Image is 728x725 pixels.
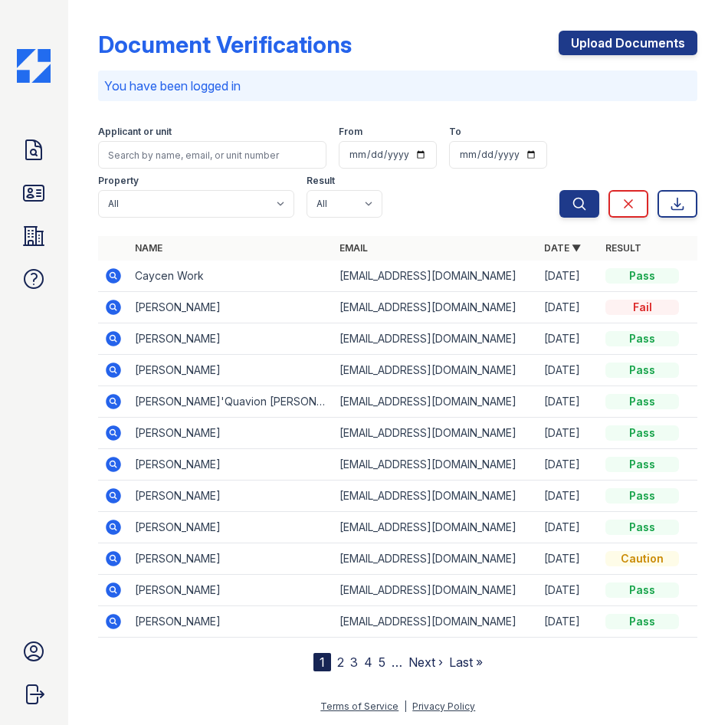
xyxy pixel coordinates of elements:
[307,175,335,187] label: Result
[605,268,679,284] div: Pass
[129,292,333,323] td: [PERSON_NAME]
[605,582,679,598] div: Pass
[98,175,139,187] label: Property
[129,449,333,481] td: [PERSON_NAME]
[412,700,475,712] a: Privacy Policy
[392,653,402,671] span: …
[605,614,679,629] div: Pass
[129,323,333,355] td: [PERSON_NAME]
[605,300,679,315] div: Fail
[538,481,599,512] td: [DATE]
[333,261,538,292] td: [EMAIL_ADDRESS][DOMAIN_NAME]
[538,575,599,606] td: [DATE]
[333,512,538,543] td: [EMAIL_ADDRESS][DOMAIN_NAME]
[605,242,641,254] a: Result
[17,49,51,83] img: CE_Icon_Blue-c292c112584629df590d857e76928e9f676e5b41ef8f769ba2f05ee15b207248.png
[320,700,398,712] a: Terms of Service
[129,575,333,606] td: [PERSON_NAME]
[364,654,372,670] a: 4
[98,126,172,138] label: Applicant or unit
[333,575,538,606] td: [EMAIL_ADDRESS][DOMAIN_NAME]
[605,394,679,409] div: Pass
[379,654,385,670] a: 5
[129,261,333,292] td: Caycen Work
[333,449,538,481] td: [EMAIL_ADDRESS][DOMAIN_NAME]
[333,606,538,638] td: [EMAIL_ADDRESS][DOMAIN_NAME]
[350,654,358,670] a: 3
[408,654,443,670] a: Next ›
[129,606,333,638] td: [PERSON_NAME]
[333,355,538,386] td: [EMAIL_ADDRESS][DOMAIN_NAME]
[538,323,599,355] td: [DATE]
[339,126,362,138] label: From
[98,141,326,169] input: Search by name, email, or unit number
[538,418,599,449] td: [DATE]
[98,31,352,58] div: Document Verifications
[605,551,679,566] div: Caution
[333,418,538,449] td: [EMAIL_ADDRESS][DOMAIN_NAME]
[129,481,333,512] td: [PERSON_NAME]
[538,543,599,575] td: [DATE]
[538,386,599,418] td: [DATE]
[333,386,538,418] td: [EMAIL_ADDRESS][DOMAIN_NAME]
[333,292,538,323] td: [EMAIL_ADDRESS][DOMAIN_NAME]
[538,512,599,543] td: [DATE]
[404,700,407,712] div: |
[449,126,461,138] label: To
[333,323,538,355] td: [EMAIL_ADDRESS][DOMAIN_NAME]
[339,242,368,254] a: Email
[538,292,599,323] td: [DATE]
[538,261,599,292] td: [DATE]
[333,481,538,512] td: [EMAIL_ADDRESS][DOMAIN_NAME]
[333,543,538,575] td: [EMAIL_ADDRESS][DOMAIN_NAME]
[605,425,679,441] div: Pass
[559,31,697,55] a: Upload Documents
[605,520,679,535] div: Pass
[129,386,333,418] td: [PERSON_NAME]'Quavion [PERSON_NAME]
[135,242,162,254] a: Name
[605,488,679,504] div: Pass
[129,512,333,543] td: [PERSON_NAME]
[538,449,599,481] td: [DATE]
[538,606,599,638] td: [DATE]
[538,355,599,386] td: [DATE]
[544,242,581,254] a: Date ▼
[605,457,679,472] div: Pass
[605,362,679,378] div: Pass
[449,654,483,670] a: Last »
[129,543,333,575] td: [PERSON_NAME]
[605,331,679,346] div: Pass
[313,653,331,671] div: 1
[104,77,691,95] p: You have been logged in
[129,355,333,386] td: [PERSON_NAME]
[129,418,333,449] td: [PERSON_NAME]
[337,654,344,670] a: 2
